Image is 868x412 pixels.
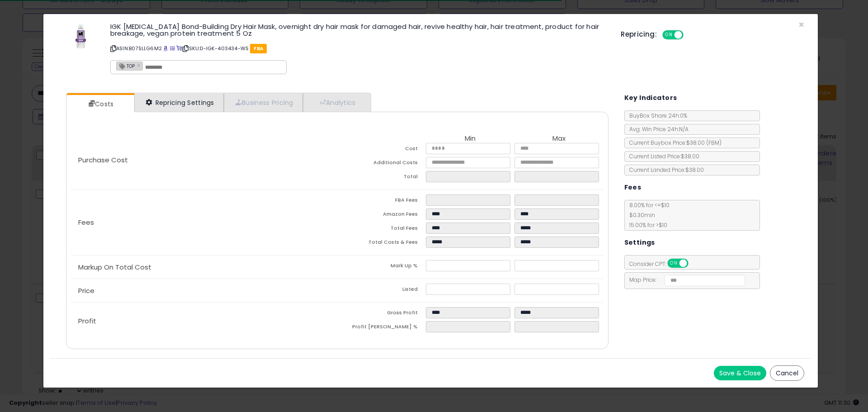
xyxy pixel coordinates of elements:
a: Analytics [303,93,370,112]
td: Mark Up % [337,260,426,274]
td: Profit [PERSON_NAME] % [337,321,426,335]
span: Map Price: [625,276,745,284]
td: Cost [337,143,426,157]
td: Gross Profit [337,307,426,321]
span: 15.00 % for > $10 [625,221,667,229]
span: × [798,18,804,31]
span: 8.00 % for <= $10 [625,201,670,229]
h5: Fees [624,182,642,193]
a: BuyBox page [163,45,168,52]
a: All offer listings [170,45,175,52]
a: Business Pricing [224,93,303,112]
img: 31x3AHjwEKL._SL60_.jpg [67,23,94,50]
td: Amazon Fees [337,208,426,223]
span: Current Landed Price: $38.00 [625,166,704,174]
a: Repricing Settings [134,93,224,112]
a: × [137,61,142,69]
td: Listed [337,284,426,298]
span: OFF [682,31,697,39]
button: Cancel [770,365,804,381]
h5: Repricing: [621,31,657,38]
span: $38.00 [686,139,722,147]
p: Markup On Total Cost [71,264,337,271]
th: Min [426,135,514,143]
button: Save & Close [714,366,766,380]
span: ( FBM ) [706,139,722,147]
p: Purchase Cost [71,156,337,164]
span: ON [668,260,679,267]
span: Current Buybox Price: [625,139,722,147]
span: ON [663,31,675,39]
p: Profit [71,317,337,325]
th: Max [514,135,603,143]
p: Price [71,287,337,294]
td: Additional Costs [337,157,426,171]
h5: Settings [624,237,655,248]
h3: IGK [MEDICAL_DATA] Bond-Building Dry Hair Mask, overnight dry hair mask for damaged hair, revive ... [110,23,607,37]
span: OFF [687,260,701,267]
td: Total Costs & Fees [337,237,426,251]
p: Fees [71,219,337,226]
a: Costs [66,95,133,113]
p: ASIN: B07SLLG6M2 | SKU: D-IGK-403434-WS [110,41,607,56]
h5: Key Indicators [624,92,677,104]
span: Avg. Win Price 24h: N/A [625,125,689,133]
span: TOP [117,62,135,70]
td: Total [337,171,426,185]
a: Your listing only [176,45,181,52]
td: FBA Fees [337,194,426,208]
span: BuyBox Share 24h: 0% [625,112,687,119]
span: FBA [250,44,267,53]
span: Current Listed Price: $38.00 [625,152,699,160]
td: Total Fees [337,223,426,237]
span: $0.30 min [625,211,655,219]
span: Consider CPT: [625,260,700,268]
